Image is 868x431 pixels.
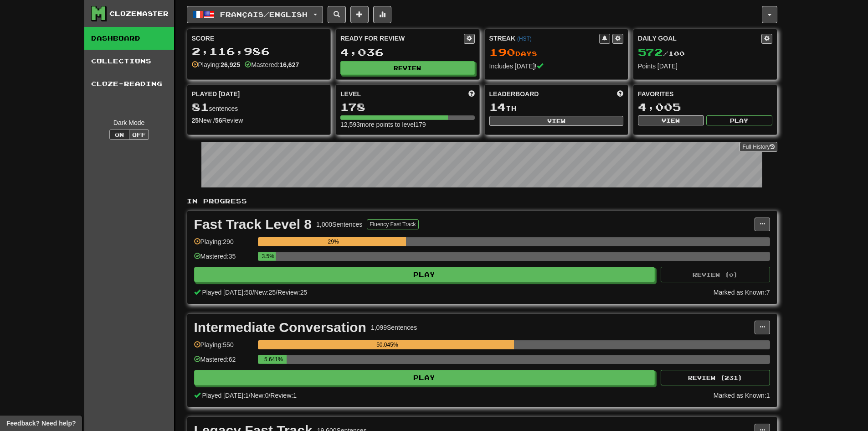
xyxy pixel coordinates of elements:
button: Review (231) [661,370,770,385]
div: Mastered: [245,60,299,69]
div: Dark Mode [91,118,167,127]
span: / 100 [638,50,685,57]
div: 4,005 [638,101,772,113]
button: Add sentence to collection [350,6,369,23]
div: Includes [DATE]! [489,62,624,71]
div: 29% [261,237,406,246]
div: Playing: 290 [194,237,253,252]
div: Marked as Known: 1 [714,391,770,400]
strong: 16,627 [279,61,299,68]
span: 14 [489,100,506,113]
a: Collections [84,50,174,73]
a: Cloze-Reading [84,73,174,95]
span: Review: 1 [270,392,297,399]
span: Leaderboard [489,89,539,99]
span: 572 [638,46,663,58]
p: In Progress [187,197,777,206]
strong: 56 [215,117,222,124]
span: / [249,392,251,399]
button: Français/English [187,6,323,23]
span: / [268,392,270,399]
button: Review (0) [661,267,770,282]
div: Streak [489,34,600,43]
span: Played [DATE]: 50 [202,289,252,296]
button: Search sentences [328,6,346,23]
div: sentences [192,101,326,113]
div: th [489,101,624,113]
span: 190 [489,46,515,58]
div: Intermediate Conversation [194,321,366,334]
div: 1,000 Sentences [316,220,362,229]
div: Day s [489,47,624,58]
strong: 26,925 [221,61,240,68]
span: 81 [192,100,209,113]
button: More stats [373,6,391,23]
button: View [638,115,704,125]
div: 178 [340,101,475,113]
div: Score [192,34,326,43]
div: New / Review [192,116,326,125]
div: 2,116,986 [192,46,326,57]
span: / [252,289,254,296]
button: Play [194,370,655,385]
div: Clozemaster [109,9,169,18]
span: Review: 25 [277,289,307,296]
a: Full History [740,142,777,152]
strong: 25 [192,117,199,124]
div: 50.045% [261,340,514,349]
span: / [276,289,277,296]
button: Play [706,115,772,125]
span: Level [340,89,361,99]
button: Review [340,61,475,75]
span: New: 0 [251,392,269,399]
div: Mastered: 35 [194,252,253,267]
div: 1,099 Sentences [371,323,417,332]
button: Fluency Fast Track [367,219,418,229]
div: Points [DATE] [638,62,772,71]
span: Played [DATE] [192,89,240,99]
a: Dashboard [84,27,174,50]
div: Playing: [192,60,241,69]
div: 3.5% [261,252,276,261]
button: Off [129,130,149,140]
div: 4,036 [340,47,475,58]
button: Play [194,267,655,282]
span: Français / English [220,10,308,18]
a: (HST) [517,36,532,42]
button: On [109,130,129,140]
span: New: 25 [254,289,276,296]
div: Mastered: 62 [194,355,253,370]
div: Favorites [638,89,772,99]
div: Marked as Known: 7 [714,288,770,297]
span: This week in points, UTC [617,89,623,99]
span: Played [DATE]: 1 [202,392,248,399]
div: Fast Track Level 8 [194,218,312,231]
span: Open feedback widget [6,419,76,428]
button: View [489,116,624,126]
div: Playing: 550 [194,340,253,355]
div: 12,593 more points to level 179 [340,120,475,129]
div: Daily Goal [638,34,761,44]
div: Ready for Review [340,34,464,43]
span: Score more points to level up [468,89,475,99]
div: 5.641% [261,355,287,364]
